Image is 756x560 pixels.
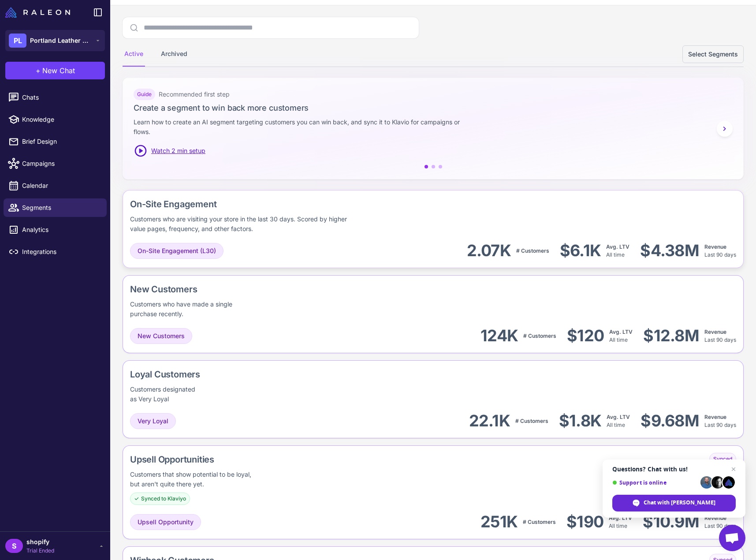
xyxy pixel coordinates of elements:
div: $120 [567,326,604,346]
div: All time [607,413,630,429]
div: Upsell Opportunities [130,453,327,466]
span: Upsell Opportunity [138,517,194,527]
div: Loyal Customers [130,368,236,381]
a: Analytics [4,220,107,239]
div: All time [609,514,632,530]
a: Integrations [4,243,107,261]
span: Revenue [704,414,726,420]
div: 124K [480,326,518,346]
span: # Customers [516,247,549,254]
div: 2.07K [467,241,511,261]
div: Customers who are visiting your store in the last 30 days. Scored by higher value pages, frequenc... [130,214,358,234]
div: 22.1K [469,411,510,431]
span: Portland Leather Goods [30,36,92,45]
a: Chats [4,88,107,107]
span: Avg. LTV [606,243,629,250]
a: Campaigns [4,154,107,173]
a: Brief Design [4,132,107,151]
h3: Create a segment to win back more customers [134,102,733,114]
div: $1.8K [559,411,601,431]
span: Support is online [612,479,697,486]
span: Very Loyal [138,416,168,426]
a: Raleon Logo [5,7,74,18]
span: Trial Ended [26,547,54,555]
div: $9.68M [641,411,699,431]
div: All time [609,328,633,344]
span: New Customers [138,331,185,341]
div: $10.9M [643,512,699,532]
span: Questions? Chat with us! [612,466,736,473]
div: PL [9,34,26,48]
span: Chats [22,93,100,102]
a: Calendar [4,176,107,195]
span: # Customers [515,418,548,424]
span: Analytics [22,225,100,235]
span: Recommended first step [159,90,230,99]
span: Campaigns [22,159,100,168]
div: Customers who have made a single purchase recently. [130,299,235,319]
div: $190 [566,512,603,532]
div: Chat with Raleon [612,495,736,511]
div: Last 90 days [704,328,736,344]
span: On-Site Engagement (L30) [138,246,216,256]
div: Active [123,42,145,67]
div: Guide [134,89,155,100]
div: Archived [159,42,189,67]
div: All time [606,243,629,259]
span: Knowledge [22,115,100,124]
div: Last 90 days [704,514,736,530]
span: Chat with [PERSON_NAME] [644,499,715,507]
span: New Chat [42,65,75,76]
div: Synced to Klaviyo [130,493,190,505]
span: Avg. LTV [609,329,633,335]
button: PLPortland Leather Goods [5,30,105,51]
div: S [5,539,23,553]
span: Brief Design [22,137,100,146]
p: Learn how to create an AI segment targeting customers you can win back, and sync it to Klavio for... [134,117,472,137]
span: # Customers [523,519,556,525]
span: Calendar [22,181,100,190]
span: # Customers [523,332,556,339]
div: Open chat [719,525,745,551]
span: Close chat [728,464,739,474]
div: 251K [480,512,518,532]
a: Knowledge [4,110,107,129]
div: On-Site Engagement [130,198,472,211]
span: Revenue [704,515,726,521]
span: Avg. LTV [607,414,630,420]
div: Customers designated as Very Loyal [130,385,201,404]
span: Revenue [704,243,726,250]
button: +New Chat [5,62,105,79]
span: Watch 2 min setup [151,146,205,156]
div: Last 90 days [704,243,736,259]
div: $4.38M [640,241,699,261]
div: $12.8M [643,326,699,346]
span: shopify [26,537,54,547]
span: Revenue [704,329,726,335]
div: $6.1K [560,241,601,261]
a: Segments [4,198,107,217]
img: Raleon Logo [5,7,70,18]
div: Synced [709,453,736,465]
span: Integrations [22,247,100,257]
span: Avg. LTV [609,515,632,521]
span: Segments [22,203,100,213]
div: New Customers [130,283,287,296]
div: Last 90 days [704,413,736,429]
span: + [36,65,41,76]
button: Select Segments [682,45,744,63]
div: Customers that show potential to be loyal, but aren't quite there yet. [130,470,261,489]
